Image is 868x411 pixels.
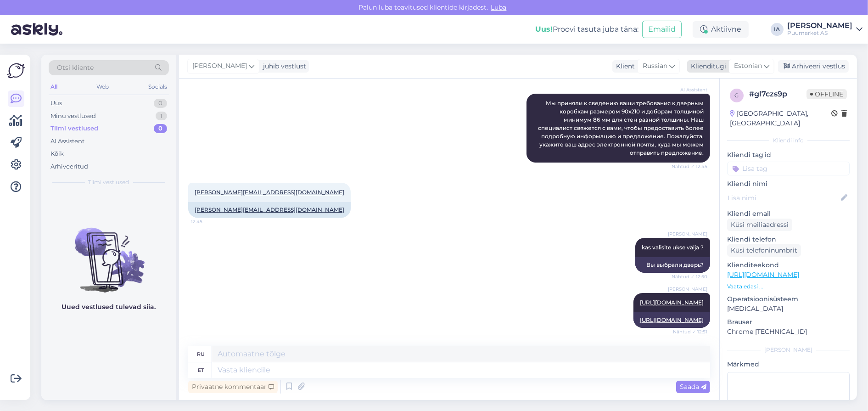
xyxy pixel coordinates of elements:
[535,25,553,34] b: Uus!
[672,273,707,280] span: Nähtud ✓ 12:50
[806,89,847,99] span: Offline
[643,61,667,71] span: Russian
[727,260,850,270] p: Klienditeekond
[771,23,784,36] div: IA
[192,61,247,71] span: [PERSON_NAME]
[727,294,850,304] p: Operatsioonisüsteem
[727,304,850,314] p: [MEDICAL_DATA]
[7,62,25,79] img: Askly Logo
[640,316,704,323] a: [URL][DOMAIN_NAME]
[154,99,167,108] div: 0
[727,317,850,327] p: Brauser
[89,178,129,186] span: Tiimi vestlused
[50,149,64,158] div: Kõik
[50,99,62,108] div: Uus
[642,244,704,251] span: kas valisite ukse välja ?
[198,362,204,378] div: et
[188,381,278,393] div: Privaatne kommentaar
[538,100,705,156] span: Мы приняли к сведению ваши требования к дверным коробкам размером 90х210 и доборам толщиной миним...
[787,22,862,37] a: [PERSON_NAME]Puumarket AS
[728,193,839,203] input: Lisa nimi
[727,162,850,175] input: Lisa tag
[727,209,850,219] p: Kliendi email
[730,109,831,128] div: [GEOGRAPHIC_DATA], [GEOGRAPHIC_DATA]
[640,299,704,306] a: [URL][DOMAIN_NAME]
[734,61,762,71] span: Estonian
[787,29,852,37] div: Puumarket AS
[680,383,706,391] span: Saada
[735,92,739,99] span: g
[635,257,710,273] div: Вы выбрали дверь?
[50,124,98,133] div: Tiimi vestlused
[687,62,726,71] div: Klienditugi
[672,163,707,170] span: Nähtud ✓ 12:45
[154,124,167,133] div: 0
[668,286,707,293] span: [PERSON_NAME]
[727,360,850,369] p: Märkmed
[612,62,635,71] div: Klient
[727,136,850,145] div: Kliendi info
[49,81,59,93] div: All
[195,189,344,196] a: [PERSON_NAME][EMAIL_ADDRESS][DOMAIN_NAME]
[727,346,850,354] div: [PERSON_NAME]
[727,282,850,291] p: Vaata edasi ...
[673,328,707,335] span: Nähtud ✓ 12:51
[727,179,850,189] p: Kliendi nimi
[57,63,94,73] span: Otsi kliente
[197,346,205,362] div: ru
[693,21,749,38] div: Aktiivne
[642,21,682,38] button: Emailid
[727,150,850,160] p: Kliendi tag'id
[778,60,849,73] div: Arhiveeri vestlus
[727,270,799,279] a: [URL][DOMAIN_NAME]
[535,24,638,35] div: Proovi tasuta juba täna:
[50,112,96,121] div: Minu vestlused
[749,89,806,100] div: # gl7czs9p
[787,22,852,29] div: [PERSON_NAME]
[50,162,88,171] div: Arhiveeritud
[727,219,792,231] div: Küsi meiliaadressi
[727,235,850,244] p: Kliendi telefon
[41,211,176,294] img: No chats
[191,218,225,225] span: 12:45
[488,3,510,11] span: Luba
[62,302,156,312] p: Uued vestlused tulevad siia.
[727,244,801,257] div: Küsi telefoninumbrit
[156,112,167,121] div: 1
[673,86,707,93] span: AI Assistent
[727,327,850,337] p: Chrome [TECHNICAL_ID]
[259,62,306,71] div: juhib vestlust
[50,137,84,146] div: AI Assistent
[146,81,169,93] div: Socials
[95,81,111,93] div: Web
[668,231,707,237] span: [PERSON_NAME]
[195,206,344,213] a: [PERSON_NAME][EMAIL_ADDRESS][DOMAIN_NAME]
